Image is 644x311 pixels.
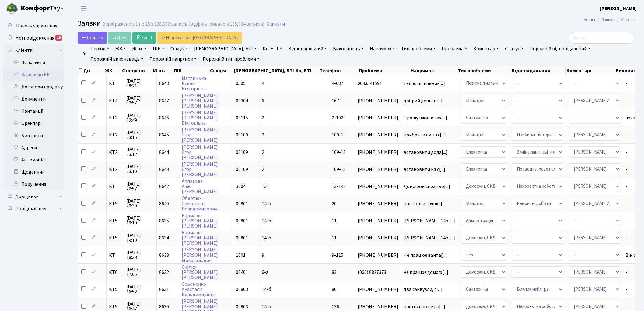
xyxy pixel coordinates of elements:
[182,178,218,195] a: АппазоваАліє[PERSON_NAME]
[262,166,264,173] span: 2
[88,44,112,54] a: Період
[159,166,169,173] span: 8643
[3,81,64,93] a: Договори продажу
[262,252,264,259] span: 9
[404,269,448,276] span: не працює домоф[...]
[236,235,248,241] span: 00801
[15,35,54,41] span: Мої повідомлення
[126,267,154,277] span: [DATE] 17:05
[236,183,246,190] span: 3604
[159,286,169,293] span: 8631
[3,142,64,154] a: Адреси
[569,32,635,44] input: Пошук...
[262,269,268,276] span: 6-а
[358,287,398,292] span: [PHONE_NUMBER]
[404,80,446,87] span: тепло лічильник[...]
[584,16,595,23] a: Admin
[358,270,398,275] span: (066) 8827373
[286,44,329,54] a: Відповідальний
[109,201,121,206] span: КТ5
[358,167,398,172] span: [PHONE_NUMBER]
[3,56,64,69] a: Всі клієнти
[159,132,169,138] span: 8645
[159,115,169,121] span: 8646
[159,252,169,259] span: 8633
[358,98,398,103] span: [PHONE_NUMBER]
[159,235,169,241] span: 8634
[236,200,248,207] span: 00801
[104,66,121,75] th: ЖК
[332,200,337,207] span: 20
[358,184,398,189] span: [PHONE_NUMBER]
[404,235,456,241] span: [PERSON_NAME] 14б,[...]
[404,217,456,224] span: [PERSON_NAME] 14б,[...]
[55,35,62,41] div: 19
[150,44,167,54] a: ПІБ
[3,166,64,178] a: Щоденник
[109,133,121,137] span: КТ2
[109,287,121,292] span: КТ5
[262,286,271,293] span: 14-б
[147,54,199,64] a: Порожній напрямок
[358,304,398,309] span: [PHONE_NUMBER]
[404,252,447,259] span: Не працює ванта[...]
[21,3,50,13] b: Комфорт
[78,66,104,75] th: Дії
[159,217,169,224] span: 8635
[109,98,121,103] span: КТ4
[236,303,248,310] span: 00803
[332,132,346,138] span: 109-13
[182,264,218,281] a: Снітко[PERSON_NAME][PERSON_NAME]
[126,233,154,243] span: [DATE] 19:10
[295,66,319,75] th: Кв, БТІ
[109,115,121,120] span: КТ2
[159,200,169,207] span: 8640
[126,130,154,140] span: [DATE] 23:15
[511,66,566,75] th: Відповідальний
[358,133,398,137] span: [PHONE_NUMBER]
[182,281,216,298] a: ЄрьоменкоАнастасіяВолодимирівна
[439,44,470,54] a: Проблема
[358,235,398,240] span: [PHONE_NUMBER]
[600,5,637,12] b: [PERSON_NAME]
[319,66,358,75] th: Телефон
[159,97,169,104] span: 8647
[3,203,64,215] a: Повідомлення
[233,66,295,75] th: [DEMOGRAPHIC_DATA], БТІ
[262,217,271,224] span: 14-б
[126,182,154,191] span: [DATE] 22:57
[126,164,154,174] span: [DATE] 23:10
[159,80,169,87] span: 8648
[126,216,154,225] span: [DATE] 19:10
[113,44,128,54] a: ЖК
[126,284,154,294] span: [DATE] 16:52
[159,303,169,310] span: 8630
[332,80,343,87] span: 4-087
[78,32,107,44] a: Додати
[331,44,366,54] a: Виконавець
[332,183,346,190] span: 13-143
[267,21,285,27] a: Скинути
[3,20,64,32] a: Панель управління
[159,149,169,156] span: 8644
[575,13,644,26] nav: breadcrumb
[126,113,154,123] span: [DATE] 02:49
[358,253,398,258] span: [PHONE_NUMBER]
[182,161,218,178] a: [PERSON_NAME]Єгор[PERSON_NAME]
[358,150,398,155] span: [PHONE_NUMBER]
[236,97,248,104] span: 00304
[404,132,446,138] span: прибрати сміття[...]
[358,66,410,75] th: Проблема
[182,144,218,161] a: [PERSON_NAME]Єгор[PERSON_NAME]
[3,93,64,105] a: Документи
[236,80,246,87] span: 0505
[332,235,337,241] span: 11
[78,18,101,29] span: Заявки
[236,149,248,156] span: 00109
[332,286,337,293] span: 80
[6,2,18,15] img: logo.png
[182,109,218,126] a: [PERSON_NAME][PERSON_NAME]Вікторівна
[3,32,64,44] a: Мої повідомлення19
[236,166,248,173] span: 00109
[404,166,445,173] span: встановити на с[...]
